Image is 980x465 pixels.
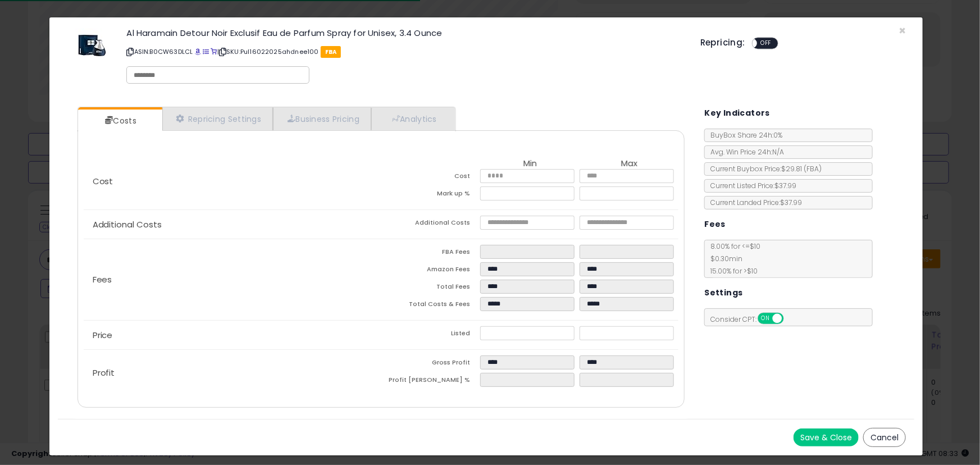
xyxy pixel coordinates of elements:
span: FBA [321,46,341,58]
button: Save & Close [794,428,859,446]
span: 8.00 % for <= $10 [705,241,760,276]
td: Total Fees [381,280,481,297]
h3: Al Haramain Detour Noir Exclusif Eau de Parfum Spray for Unisex, 3.4 Ounce [126,29,683,37]
p: Price [84,331,381,340]
span: Consider CPT: [705,314,799,324]
td: Profit [PERSON_NAME] % [381,373,481,390]
a: BuyBox page [195,47,201,56]
a: Your listing only [211,47,217,56]
span: $0.30 min [705,254,742,263]
p: Fees [84,275,381,284]
td: Gross Profit [381,355,481,373]
p: Profit [84,368,381,377]
a: Analytics [371,107,454,130]
button: Cancel [863,428,906,447]
td: Listed [381,326,481,344]
p: Additional Costs [84,220,381,229]
td: Additional Costs [381,216,481,233]
span: BuyBox Share 24h: 0% [705,130,782,140]
span: OFF [757,39,775,48]
h5: Settings [704,286,742,300]
th: Max [580,159,679,169]
img: 31Ly2ibhbCL._SL60_.jpg [75,29,109,62]
span: Current Buybox Price: [705,164,822,174]
td: FBA Fees [381,245,481,262]
span: Current Listed Price: $37.99 [705,181,796,190]
span: Current Landed Price: $37.99 [705,198,802,207]
span: ON [759,314,773,323]
span: ( FBA ) [804,164,822,174]
td: Total Costs & Fees [381,297,481,314]
a: Business Pricing [273,107,371,130]
h5: Repricing: [700,38,745,47]
h5: Key Indicators [704,106,770,120]
p: ASIN: B0CW63DLCL | SKU: Pul16022025ahdnee100 [126,43,683,61]
a: All offer listings [203,47,209,56]
td: Mark up % [381,186,481,204]
span: 15.00 % for > $10 [705,266,758,276]
td: Amazon Fees [381,262,481,280]
span: Avg. Win Price 24h: N/A [705,147,784,157]
p: Cost [84,177,381,186]
th: Min [480,159,580,169]
span: OFF [782,314,800,323]
td: Cost [381,169,481,186]
a: Costs [78,110,161,132]
span: $29.81 [781,164,822,174]
a: Repricing Settings [162,107,274,130]
span: × [899,22,906,39]
h5: Fees [704,217,726,231]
